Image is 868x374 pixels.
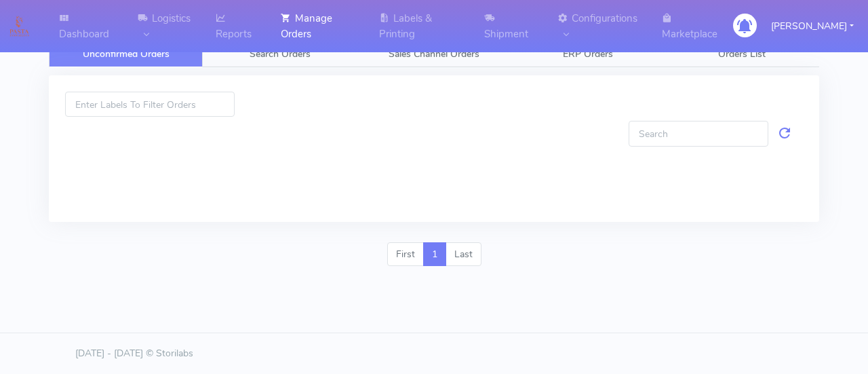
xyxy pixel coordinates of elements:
[49,41,819,67] ul: Tabs
[423,242,446,267] a: 1
[761,12,864,40] button: [PERSON_NAME]
[563,48,613,60] span: ERP Orders
[250,48,311,60] span: Search Orders
[389,48,479,60] span: Sales Channel Orders
[718,48,766,60] span: Orders List
[629,121,768,146] input: Search
[83,48,170,60] span: Unconfirmed Orders
[65,92,235,117] input: Enter Labels To Filter Orders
